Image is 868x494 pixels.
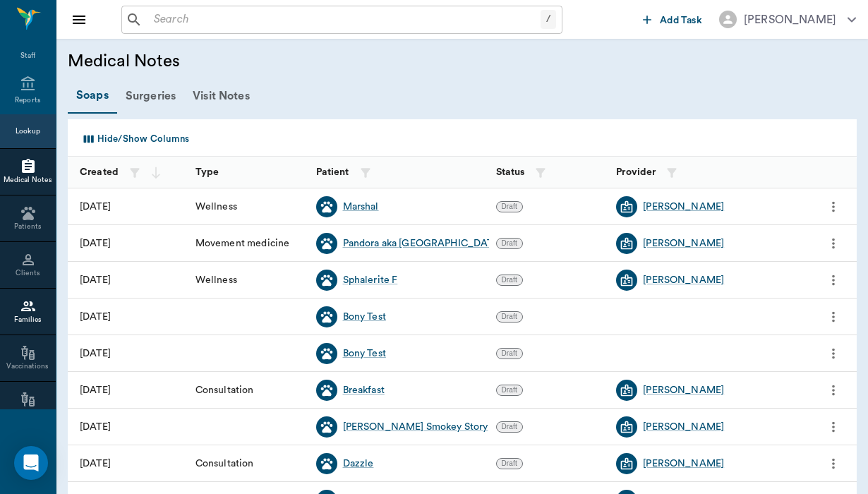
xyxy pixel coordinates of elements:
button: more [822,415,845,439]
a: [PERSON_NAME] [643,383,724,397]
a: Bony Test [343,310,386,324]
span: Draft [497,385,522,395]
span: Draft [497,459,522,469]
div: Consultation [188,372,309,409]
div: 07/16/25 [80,347,111,361]
button: more [822,305,845,329]
a: Bony Test [343,347,386,361]
a: [PERSON_NAME] [643,420,724,434]
div: Soaps [68,78,117,114]
span: Draft [497,422,522,432]
button: more [822,452,845,476]
strong: Provider [616,167,656,177]
a: [PERSON_NAME] [643,273,724,287]
h5: Medical Notes [68,50,438,73]
button: more [822,195,845,219]
div: Lookup [16,126,40,137]
div: / [541,10,556,29]
button: [PERSON_NAME] [708,6,867,32]
div: 07/18/25 [80,273,111,287]
div: Wellness [188,262,309,299]
div: 07/15/25 [80,383,111,397]
a: Pandora aka [GEOGRAPHIC_DATA] [343,236,502,251]
span: Draft [497,312,522,322]
div: 08/08/25 [80,236,111,251]
div: Open Intercom Messenger [14,446,48,480]
button: Add Task [637,6,708,32]
strong: Patient [316,167,349,177]
strong: Status [496,167,525,177]
div: 07/15/25 [80,420,111,434]
button: Select columns [77,128,193,150]
div: Reports [15,95,41,106]
a: [PERSON_NAME] [643,200,724,214]
div: 08/13/25 [80,200,111,214]
span: Draft [497,275,522,285]
span: Draft [497,349,522,359]
div: 07/16/25 [80,310,111,324]
div: Surgeries [117,79,184,113]
div: Consultation [188,445,309,482]
div: Visit Notes [184,79,258,113]
div: 07/14/25 [80,457,111,471]
strong: Created [80,167,119,177]
strong: Type [195,167,219,177]
a: [PERSON_NAME] [643,457,724,471]
button: more [822,231,845,255]
div: Movement medicine [188,225,309,262]
a: [PERSON_NAME] [643,236,724,251]
span: Draft [497,202,522,212]
button: more [822,342,845,366]
button: more [822,268,845,292]
a: Sphalerite F [343,273,398,287]
button: more [822,378,845,402]
a: [PERSON_NAME] Smokey Story [343,420,488,434]
a: Breakfast [343,383,385,397]
input: Search [148,10,541,30]
button: Close drawer [65,6,93,34]
span: Draft [497,239,522,248]
a: Marshal [343,200,379,214]
a: Dazzle [343,457,374,471]
div: [PERSON_NAME] [744,11,836,28]
div: Wellness [188,188,309,225]
div: Staff [20,51,35,61]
